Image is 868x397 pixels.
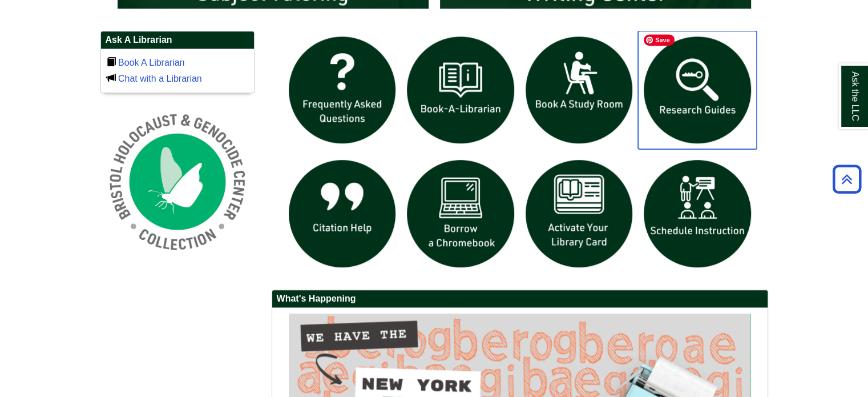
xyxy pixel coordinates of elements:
img: Borrow a chromebook icon links to the borrow a chromebook web page [401,154,520,273]
a: Back to Top [829,171,865,187]
img: For faculty. Schedule Library Instruction icon links to form. [638,154,757,273]
img: citation help icon links to citation help guide page [283,154,402,273]
img: Research Guides icon links to research guides web page [638,31,757,150]
a: Chat with a Librarian [118,74,202,83]
img: Book a Librarian icon links to book a librarian web page [401,31,520,150]
span: Save [644,34,675,46]
img: frequently asked questions [283,31,402,150]
h2: Ask A Librarian [101,31,254,49]
img: book a study room icon links to book a study room web page [520,31,639,150]
h2: What's Happening [272,290,768,308]
img: activate Library Card icon links to form to activate student ID into library card [520,154,639,273]
a: Book A Librarian [118,58,185,67]
img: Holocaust and Genocide Collection [100,105,255,259]
div: slideshow [283,31,757,278]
